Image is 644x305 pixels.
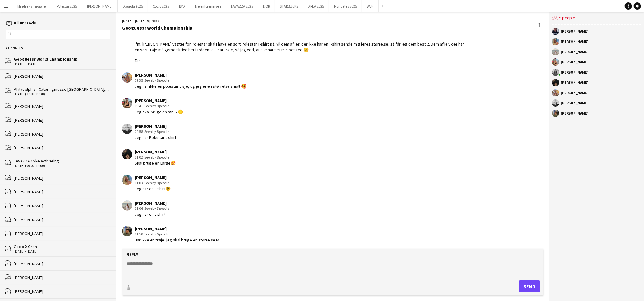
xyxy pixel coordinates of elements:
[135,200,169,206] div: [PERSON_NAME]
[561,71,588,74] div: [PERSON_NAME]
[561,81,588,84] div: [PERSON_NAME]
[561,91,588,95] div: [PERSON_NAME]
[14,203,110,209] div: [PERSON_NAME]
[14,244,110,249] div: Cocio X Grøn
[135,186,171,191] div: Jeg har en t-shirt☺️
[14,104,110,109] div: [PERSON_NAME]
[519,280,540,292] button: Send
[52,0,82,12] button: Polestar 2025
[14,131,110,137] div: [PERSON_NAME]
[148,0,174,12] button: Cocio 2025
[6,20,36,26] a: All unreads
[14,164,110,168] div: [DATE] (09:00-19:00)
[552,12,641,25] div: 9 people
[258,0,275,12] button: L'OR
[135,109,183,115] div: Jeg skal bruge en str. S 😌
[14,261,110,266] div: [PERSON_NAME]
[135,124,176,129] div: [PERSON_NAME]
[143,232,169,236] span: · Seen by 6 people
[127,252,138,257] label: Reply
[561,30,588,33] div: [PERSON_NAME]
[135,129,176,134] div: 09:58
[14,145,110,151] div: [PERSON_NAME]
[82,0,118,12] button: [PERSON_NAME]
[135,180,171,186] div: 11:03
[174,0,190,12] button: BYD
[143,155,169,159] span: · Seen by 8 people
[190,0,226,12] button: Mejeriforeningen
[561,60,588,64] div: [PERSON_NAME]
[14,231,110,236] div: [PERSON_NAME]
[143,129,169,134] span: · Seen by 8 people
[135,160,176,166] div: Skal bruge en Large🤩
[135,78,246,83] div: 09:35
[135,175,171,180] div: [PERSON_NAME]
[329,0,362,12] button: Mondeléz 2025
[275,0,303,12] button: STARBUCKS
[14,62,110,66] div: [DATE] - [DATE]
[561,40,588,43] div: [PERSON_NAME]
[143,206,169,211] span: · Seen by 7 people
[122,18,192,24] div: [DATE] - [DATE] | 9 people
[14,118,110,123] div: [PERSON_NAME]
[303,0,329,12] button: ARLA 2025
[12,0,52,12] button: Mindre kampagner
[135,72,246,78] div: [PERSON_NAME]
[122,25,192,30] div: Geoguessr World Championship
[135,226,219,231] div: [PERSON_NAME]
[362,0,379,12] button: Wolt
[135,212,169,217] div: Jeg har en t-shirt
[135,149,176,155] div: [PERSON_NAME]
[561,112,588,115] div: [PERSON_NAME]
[14,158,110,164] div: LAVAZZA Cykelaktivering
[135,98,183,103] div: [PERSON_NAME]
[135,231,219,237] div: 11:50
[14,74,110,79] div: [PERSON_NAME]
[14,189,110,195] div: [PERSON_NAME]
[561,50,588,54] div: [PERSON_NAME]
[143,104,169,108] span: · Seen by 8 people
[14,217,110,222] div: [PERSON_NAME]
[118,0,148,12] button: Dagrofa 2025
[14,289,110,294] div: [PERSON_NAME]
[14,86,110,92] div: Philadelphia - Cateringmesse [GEOGRAPHIC_DATA], Grenade - Cateringmesse Nord
[14,92,110,96] div: [DATE] (07:00-19:30)
[14,275,110,280] div: [PERSON_NAME]
[561,101,588,105] div: [PERSON_NAME]
[226,0,258,12] button: LAVAZZA 2025
[14,175,110,181] div: [PERSON_NAME]
[135,237,219,243] div: Har ikke en trøje, jeg skal bruge en størrelse M
[135,30,468,63] div: Hej alle, Ifm. [PERSON_NAME] vagter for Polestar skal I have en sort Polestar T-shirt på. Vil dem...
[143,181,169,185] span: · Seen by 8 people
[135,103,183,109] div: 09:41
[135,83,246,89] div: Jeg har ikke en polestar trøje, og jeg er en størrelse small 🥰
[135,135,176,140] div: Jeg har Polestar t-shirt
[14,249,110,253] div: [DATE] - [DATE]
[143,78,169,83] span: · Seen by 8 people
[135,155,176,160] div: 11:02
[135,206,169,211] div: 11:06
[14,56,110,62] div: Geoguessr World Championship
